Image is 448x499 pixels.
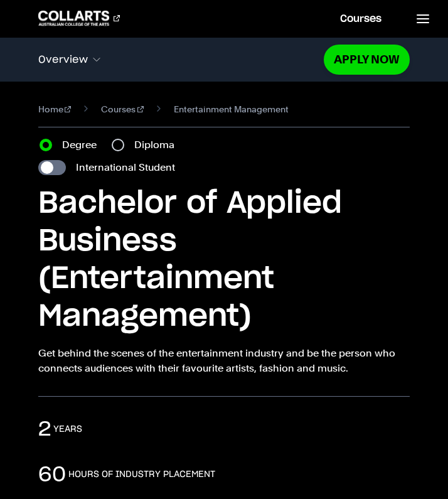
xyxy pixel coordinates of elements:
[76,160,175,175] label: International Student
[38,346,410,376] p: Get behind the scenes of the entertainment industry and be the person who connects audiences with...
[101,102,144,117] a: Courses
[68,468,215,481] h3: hours of industry placement
[38,46,324,73] button: Overview
[324,45,410,74] a: Apply Now
[38,54,88,65] span: Overview
[38,102,72,117] a: Home
[38,11,120,26] div: Go to homepage
[134,137,182,153] label: Diploma
[38,417,51,442] p: 2
[38,185,410,336] h1: Bachelor of Applied Business (Entertainment Management)
[53,423,82,436] h3: years
[62,137,104,153] label: Degree
[38,462,66,487] p: 60
[174,102,289,117] span: Entertainment Management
